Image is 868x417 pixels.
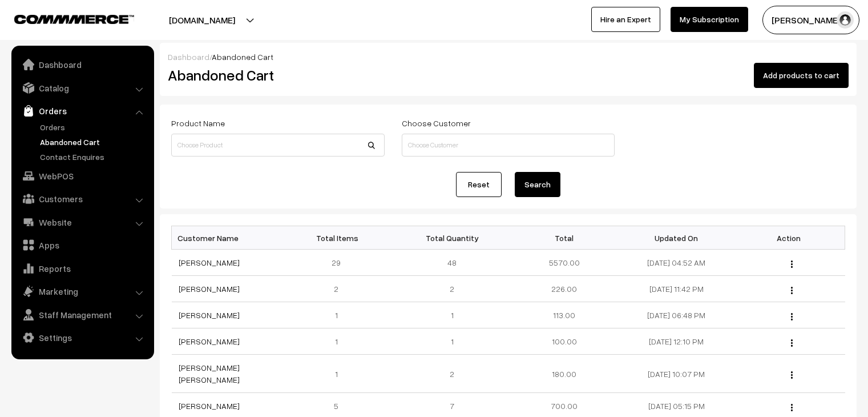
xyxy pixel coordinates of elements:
[171,117,225,129] label: Product Name
[14,281,150,302] a: Marketing
[396,328,508,355] td: 1
[762,6,859,34] button: [PERSON_NAME]…
[14,235,150,255] a: Apps
[37,136,150,148] a: Abandoned Cart
[168,51,849,63] div: /
[168,66,383,84] h2: Abandoned Cart
[171,134,385,157] input: Choose Product
[14,15,134,23] img: COMMMERCE
[14,189,150,209] a: Customers
[284,226,396,250] th: Total Items
[14,304,150,325] a: Staff Management
[14,101,150,121] a: Orders
[733,226,845,250] th: Action
[179,363,240,384] a: [PERSON_NAME] [PERSON_NAME]
[791,287,793,294] img: Menu
[396,276,508,302] td: 2
[179,284,240,294] a: [PERSON_NAME]
[14,11,114,25] a: COMMMERCE
[179,336,240,346] a: [PERSON_NAME]
[791,260,793,268] img: Menu
[508,276,620,302] td: 226.00
[37,151,150,163] a: Contact Enquires
[508,250,620,276] td: 5570.00
[402,117,471,129] label: Choose Customer
[14,258,150,279] a: Reports
[179,401,240,411] a: [PERSON_NAME]
[284,328,396,355] td: 1
[14,166,150,186] a: WebPOS
[620,302,733,328] td: [DATE] 06:48 PM
[791,371,793,379] img: Menu
[179,258,240,267] a: [PERSON_NAME]
[402,134,615,157] input: Choose Customer
[456,172,502,197] a: Reset
[396,302,508,328] td: 1
[620,226,733,250] th: Updated On
[620,328,733,355] td: [DATE] 12:10 PM
[37,121,150,133] a: Orders
[791,339,793,347] img: Menu
[168,52,209,62] a: Dashboard
[396,355,508,393] td: 2
[179,310,240,320] a: [PERSON_NAME]
[508,302,620,328] td: 113.00
[620,250,733,276] td: [DATE] 04:52 AM
[620,276,733,302] td: [DATE] 11:42 PM
[671,7,748,32] a: My Subscription
[212,52,273,62] span: Abandoned Cart
[129,6,275,34] button: [DOMAIN_NAME]
[837,11,854,29] img: user
[591,7,660,32] a: Hire an Expert
[284,302,396,328] td: 1
[172,226,284,250] th: Customer Name
[791,404,793,411] img: Menu
[284,250,396,276] td: 29
[791,313,793,320] img: Menu
[508,226,620,250] th: Total
[515,172,560,197] button: Search
[14,212,150,232] a: Website
[508,355,620,393] td: 180.00
[14,327,150,348] a: Settings
[14,54,150,75] a: Dashboard
[396,226,508,250] th: Total Quantity
[284,355,396,393] td: 1
[620,355,733,393] td: [DATE] 10:07 PM
[508,328,620,355] td: 100.00
[14,78,150,98] a: Catalog
[754,63,849,88] button: Add products to cart
[284,276,396,302] td: 2
[396,250,508,276] td: 48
